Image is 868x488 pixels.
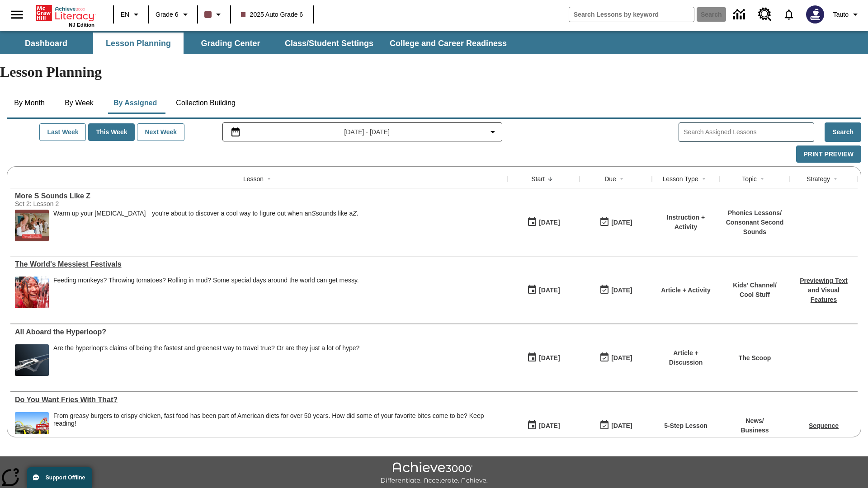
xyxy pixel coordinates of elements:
[524,417,563,434] button: 07/14/25: First time the lesson was available
[15,396,503,404] div: Do You Want Fries With That?
[46,474,85,481] span: Support Offline
[684,126,814,139] input: Search Assigned Lessons
[616,174,627,184] button: Sort
[53,210,359,217] p: Warm up your [MEDICAL_DATA]—you're about to discover a cool way to figure out when an sounds like...
[611,285,632,296] div: [DATE]
[27,467,92,488] button: Support Offline
[15,192,503,200] div: More S Sounds Like Z
[7,92,52,114] button: By Month
[733,290,777,300] p: Cool Stuff
[278,33,381,54] button: Class/Student Settings
[344,127,390,137] span: [DATE] - [DATE]
[611,420,632,432] div: [DATE]
[156,10,179,19] span: Grade 6
[664,421,708,431] p: 5-Step Lesson
[15,200,151,207] div: Set 2: Lesson 2
[152,6,194,23] button: Grade: Grade 6, Select a grade
[596,349,635,366] button: 06/30/26: Last day the lesson can be accessed
[117,6,146,23] button: Language: EN, Select a language
[69,22,94,28] span: NJ Edition
[596,417,635,434] button: 07/20/26: Last day the lesson can be accessed
[833,10,849,19] span: Tauto
[531,174,545,183] div: Start
[106,92,164,114] button: By Assigned
[524,214,563,231] button: 09/08/25: First time the lesson was available
[53,412,503,444] div: From greasy burgers to crispy chicken, fast food has been part of American diets for over 50 year...
[757,174,768,184] button: Sort
[15,328,503,336] a: All Aboard the Hyperloop?, Lessons
[539,352,560,364] div: [DATE]
[825,122,861,142] button: Search
[724,208,785,218] p: Phonics Lessons /
[39,123,86,141] button: Last Week
[801,3,830,26] button: Select a new avatar
[185,33,276,54] button: Grading Center
[53,412,503,427] div: From greasy burgers to crispy chicken, fast food has been part of American diets for over 50 year...
[15,328,503,336] div: All Aboard the Hyperloop?
[777,3,801,26] a: Notifications
[4,1,30,28] button: Open side menu
[741,416,769,426] p: News /
[539,285,560,296] div: [DATE]
[380,462,488,485] img: Achieve3000 Differentiate Accelerate Achieve
[569,7,694,22] input: search field
[545,174,556,184] button: Sort
[830,174,841,184] button: Sort
[53,210,359,241] div: Warm up your vocal cords—you're about to discover a cool way to figure out when an S sounds like ...
[1,33,91,54] button: Dashboard
[93,33,184,54] button: Lesson Planning
[53,344,359,376] div: Are the hyperloop's claims of being the fastest and greenest way to travel true? Or are they just...
[539,420,560,432] div: [DATE]
[88,123,135,141] button: This Week
[15,260,503,268] a: The World's Messiest Festivals, Lessons
[656,213,715,232] p: Instruction + Activity
[830,6,864,23] button: Profile/Settings
[796,145,861,163] button: Print Preview
[809,422,839,429] a: Sequence
[724,218,785,237] p: Consonant Second Sounds
[15,192,503,200] a: More S Sounds Like Z, Lessons
[311,210,316,217] em: S
[353,210,357,217] em: Z
[15,277,49,308] img: A young person covered in tomato juice and tomato pieces smiles while standing on a tomato-covere...
[264,174,274,184] button: Sort
[15,396,503,404] a: Do You Want Fries With That?, Lessons
[487,127,498,137] svg: Collapse Date Range Filter
[53,277,359,308] div: Feeding monkeys? Throwing tomatoes? Rolling in mud? Some special days around the world can get me...
[524,282,563,299] button: 09/08/25: First time the lesson was available
[57,92,102,114] button: By Week
[596,214,635,231] button: 09/08/25: Last day the lesson can be accessed
[753,2,777,27] a: Resource Center, Will open in new tab
[698,174,709,184] button: Sort
[53,344,359,352] div: Are the hyperloop's claims of being the fastest and greenest way to travel true? Or are they just...
[604,174,616,183] div: Due
[733,281,777,290] p: Kids' Channel /
[611,352,632,364] div: [DATE]
[596,282,635,299] button: 09/08/25: Last day the lesson can be accessed
[15,210,49,241] img: women in a lab smell the armpits of five men
[226,127,498,137] button: Select the date range menu item
[121,10,129,19] span: EN
[807,174,830,183] div: Strategy
[741,426,769,435] p: Business
[539,217,560,228] div: [DATE]
[806,5,824,23] img: Avatar
[53,277,359,284] div: Feeding monkeys? Throwing tomatoes? Rolling in mud? Some special days around the world can get me...
[611,217,632,228] div: [DATE]
[201,6,227,23] button: Class color is dark brown. Change class color
[15,412,49,444] img: One of the first McDonald's stores, with the iconic red sign and golden arches.
[169,92,243,114] button: Collection Building
[661,286,711,295] p: Article + Activity
[656,348,715,367] p: Article + Discussion
[800,277,848,303] a: Previewing Text and Visual Features
[382,33,514,54] button: College and Career Readiness
[15,260,503,268] div: The World's Messiest Festivals
[739,353,771,363] p: The Scoop
[36,3,94,28] div: Home
[36,4,94,22] a: Home
[742,174,757,183] div: Topic
[137,123,184,141] button: Next Week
